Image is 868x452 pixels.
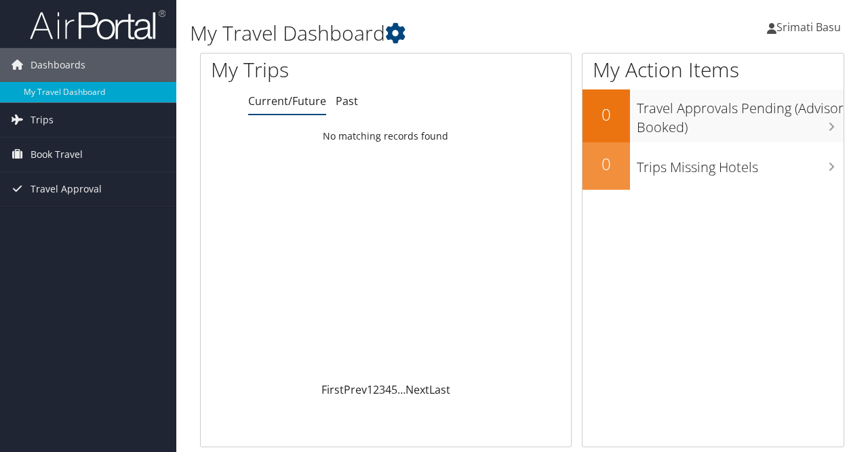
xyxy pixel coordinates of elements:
[583,103,630,126] h2: 0
[344,382,367,397] a: Prev
[429,382,450,397] a: Last
[31,138,83,171] span: Book Travel
[211,56,406,84] h1: My Trips
[190,19,633,47] h1: My Travel Dashboard
[397,382,406,397] span: …
[31,172,102,206] span: Travel Approval
[583,89,844,142] a: 0Travel Approvals Pending (Advisor Booked)
[776,20,841,35] span: Srimati Basu
[373,382,379,397] a: 2
[767,7,854,47] a: Srimati Basu
[248,94,326,108] a: Current/Future
[31,103,54,137] span: Trips
[201,124,571,148] td: No matching records found
[321,382,344,397] a: First
[31,48,85,82] span: Dashboards
[637,151,844,177] h3: Trips Missing Hotels
[637,92,844,137] h3: Travel Approvals Pending (Advisor Booked)
[391,382,397,397] a: 5
[30,9,165,41] img: airportal-logo.png
[583,56,844,84] h1: My Action Items
[367,382,373,397] a: 1
[406,382,429,397] a: Next
[583,152,630,176] h2: 0
[336,94,358,108] a: Past
[385,382,391,397] a: 4
[379,382,385,397] a: 3
[583,142,844,190] a: 0Trips Missing Hotels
